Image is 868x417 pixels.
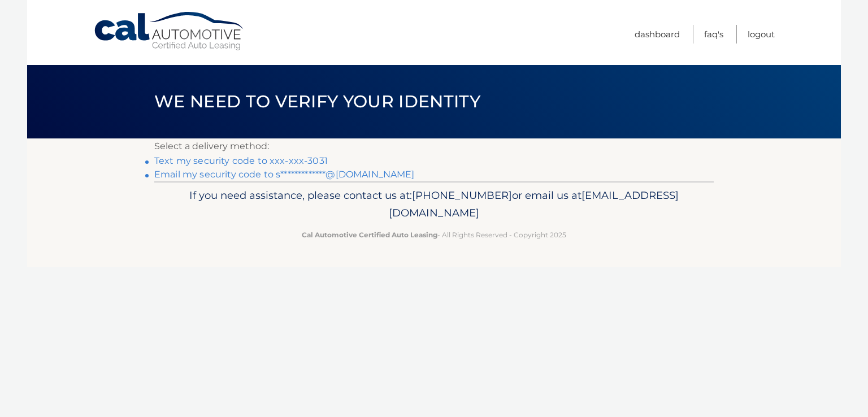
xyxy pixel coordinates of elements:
[154,155,328,166] a: Text my security code to xxx-xxx-3031
[302,231,437,239] strong: Cal Automotive Certified Auto Leasing
[162,229,706,241] p: - All Rights Reserved - Copyright 2025
[162,186,706,223] p: If you need assistance, please contact us at: or email us at
[704,25,723,44] a: FAQ's
[93,11,246,51] a: Cal Automotive
[635,25,680,44] a: Dashboard
[154,91,480,112] span: We need to verify your identity
[412,189,512,202] span: [PHONE_NUMBER]
[748,25,775,44] a: Logout
[154,138,714,154] p: Select a delivery method:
